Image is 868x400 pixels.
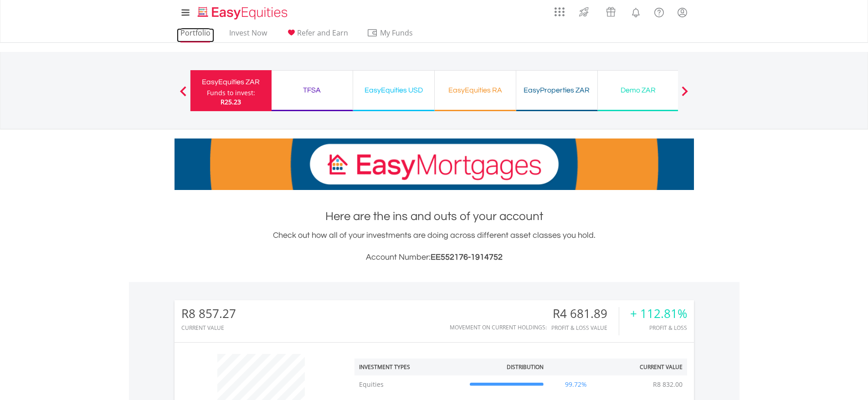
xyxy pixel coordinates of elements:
div: TFSA [277,84,347,97]
img: vouchers-v2.svg [603,5,618,19]
a: FAQ's and Support [647,2,671,21]
td: Equities [354,375,465,394]
a: Notifications [624,2,647,21]
td: R8 832.00 [648,375,687,394]
a: AppsGrid [549,2,570,17]
button: Next [676,91,694,100]
div: EasyEquities USD [359,84,429,97]
h3: Account Number: [175,251,694,264]
a: Invest Now [226,28,271,42]
span: R25.23 [221,97,241,106]
div: EasyProperties ZAR [522,84,592,97]
div: EasyEquities RA [440,84,510,97]
div: Distribution [507,363,544,371]
div: Check out how all of your investments are doing across different asset classes you hold. [175,229,694,264]
th: Investment Types [354,359,465,375]
div: Funds to invest: [207,88,255,97]
div: R8 857.27 [181,307,236,320]
div: Profit & Loss Value [551,325,619,331]
span: EE552176-1914752 [431,253,503,262]
td: 99.72% [548,375,604,394]
div: Profit & Loss [630,325,687,331]
a: Home page [194,2,291,21]
div: Movement on Current Holdings: [450,324,547,330]
a: My Profile [671,2,694,22]
div: EasyEquities ZAR [196,76,266,88]
span: Refer and Earn [297,28,348,38]
a: Refer and Earn [282,28,352,42]
img: EasyMortage Promotion Banner [175,138,694,190]
a: Portfolio [177,28,214,42]
div: Demo ZAR [603,84,673,97]
div: + 112.81% [630,307,687,320]
h1: Here are the ins and outs of your account [175,208,694,225]
img: EasyEquities_Logo.png [196,5,291,21]
div: R4 681.89 [551,307,619,320]
button: Previous [174,91,192,100]
th: Current Value [604,359,687,375]
img: thrive-v2.svg [576,5,591,19]
img: grid-menu-icon.svg [555,7,565,17]
div: CURRENT VALUE [181,325,236,331]
span: My Funds [367,27,426,39]
a: Vouchers [597,2,624,19]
